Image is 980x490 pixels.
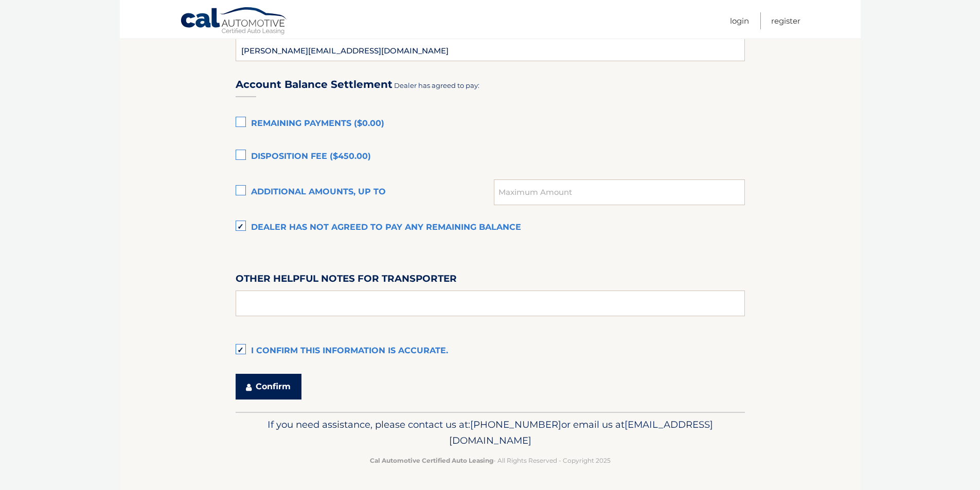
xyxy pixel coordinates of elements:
[771,12,800,29] a: Register
[370,457,493,464] strong: Cal Automotive Certified Auto Leasing
[470,419,561,430] span: [PHONE_NUMBER]
[180,7,288,37] a: Cal Automotive
[236,217,745,238] label: Dealer has not agreed to pay any remaining balance
[730,12,749,29] a: Login
[236,114,745,134] label: Remaining Payments ($0.00)
[394,81,479,89] span: Dealer has agreed to pay:
[236,341,745,361] label: I confirm this information is accurate.
[242,416,738,449] p: If you need assistance, please contact us at: or email us at
[242,455,738,466] p: - All Rights Reserved - Copyright 2025
[236,182,494,203] label: Additional amounts, up to
[236,147,745,167] label: Disposition Fee ($450.00)
[236,374,301,400] button: Confirm
[236,78,393,91] h3: Account Balance Settlement
[236,271,457,290] label: Other helpful notes for transporter
[494,179,744,205] input: Maximum Amount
